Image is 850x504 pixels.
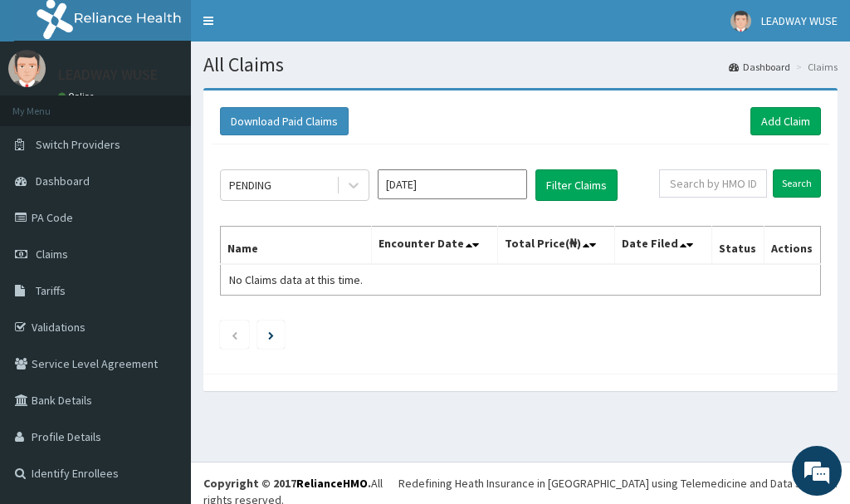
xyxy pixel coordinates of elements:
[378,169,527,199] input: Select Month and Year
[372,227,498,265] th: Encounter Date
[36,283,66,298] span: Tariffs
[220,107,349,135] button: Download Paid Claims
[792,60,838,74] li: Claims
[729,60,790,74] a: Dashboard
[221,227,372,265] th: Name
[203,476,371,491] strong: Copyright © 2017 .
[498,227,615,265] th: Total Price(₦)
[268,327,274,342] a: Next page
[229,272,363,287] span: No Claims data at this time.
[36,174,90,188] span: Dashboard
[659,169,767,198] input: Search by HMO ID
[229,177,271,193] div: PENDING
[203,54,838,76] h1: All Claims
[398,475,838,492] div: Redefining Heath Insurance in [GEOGRAPHIC_DATA] using Telemedicine and Data Science!
[615,227,712,265] th: Date Filed
[231,327,238,342] a: Previous page
[750,107,821,135] a: Add Claim
[712,227,765,265] th: Status
[296,476,368,491] a: RelianceHMO
[58,91,98,102] a: Online
[730,11,751,32] img: User Image
[36,247,68,262] span: Claims
[36,137,120,152] span: Switch Providers
[535,169,618,201] button: Filter Claims
[8,50,46,87] img: User Image
[58,67,158,82] p: LEADWAY WUSE
[761,13,838,28] span: LEADWAY WUSE
[764,227,820,265] th: Actions
[773,169,821,198] input: Search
